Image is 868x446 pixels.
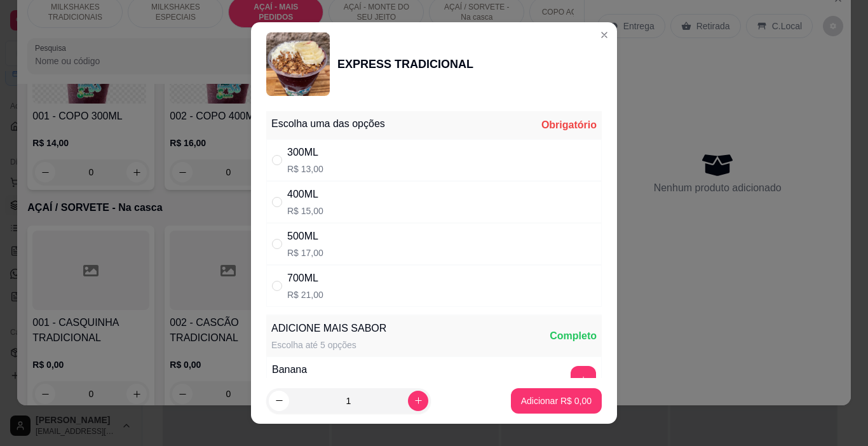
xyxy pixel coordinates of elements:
[571,366,596,391] button: add
[287,229,323,244] div: 500ML
[287,187,323,202] div: 400ML
[271,321,386,336] div: ADICIONE MAIS SABOR
[408,391,428,411] button: increase-product-quantity
[271,339,386,351] div: Escolha até 5 opções
[287,288,323,301] p: R$ 21,00
[287,205,323,217] p: R$ 15,00
[337,55,473,73] div: EXPRESS TRADICIONAL
[266,32,330,96] img: product-image
[271,116,385,132] div: Escolha uma das opções
[541,118,597,133] div: Obrigatório
[287,247,323,259] p: R$ 17,00
[269,391,289,411] button: decrease-product-quantity
[287,163,323,175] p: R$ 13,00
[521,395,592,407] p: Adicionar R$ 0,00
[272,362,307,377] div: Banana
[511,388,602,414] button: Adicionar R$ 0,00
[550,328,597,344] div: Completo
[287,271,323,286] div: 700ML
[594,25,614,45] button: Close
[287,145,323,160] div: 300ML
